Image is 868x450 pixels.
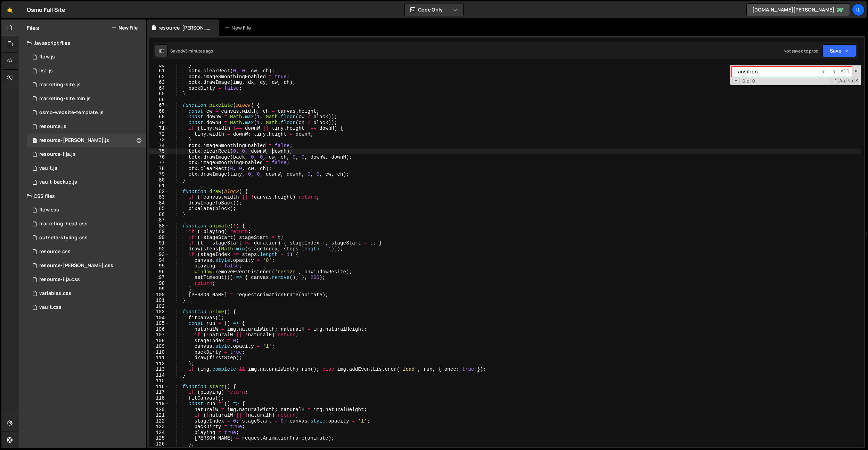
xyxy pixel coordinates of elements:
[149,349,169,355] div: 110
[149,103,169,109] div: 67
[149,435,169,441] div: 125
[149,338,169,344] div: 108
[149,68,169,74] div: 61
[39,221,88,227] div: marketing-head.css
[149,424,169,430] div: 123
[149,240,169,246] div: 91
[149,131,169,137] div: 72
[1,1,18,18] a: 🤙
[27,231,146,245] div: 10598/27499.css
[740,78,758,84] span: 0 of 0
[149,246,169,252] div: 92
[149,327,169,332] div: 106
[149,235,169,241] div: 90
[149,441,169,447] div: 126
[149,361,169,367] div: 112
[149,194,169,200] div: 83
[149,137,169,143] div: 73
[39,249,71,255] div: resource.css
[149,143,169,149] div: 74
[846,78,854,85] span: Whole Word Search
[149,401,169,407] div: 119
[149,281,169,287] div: 98
[27,120,146,134] div: 10598/27705.js
[39,68,53,74] div: list.js
[405,3,463,16] button: Code Only
[732,67,819,77] input: Search for
[149,217,169,223] div: 87
[149,372,169,378] div: 114
[149,183,169,189] div: 81
[746,3,850,16] a: [DOMAIN_NAME][PERSON_NAME]
[39,276,80,283] div: resource-ilja.css
[149,321,169,327] div: 105
[838,78,846,85] span: CaseSensitive Search
[149,252,169,258] div: 93
[149,206,169,212] div: 85
[149,292,169,298] div: 100
[27,161,146,175] div: 10598/24130.js
[149,344,169,349] div: 109
[149,309,169,315] div: 103
[149,80,169,86] div: 63
[149,171,169,177] div: 79
[829,67,838,77] span: ​
[39,54,55,60] div: flow.js
[224,24,254,31] div: New File
[149,177,169,183] div: 80
[149,378,169,384] div: 115
[149,109,169,114] div: 68
[27,64,146,78] div: 10598/26158.js
[27,175,146,189] div: 10598/25101.js
[39,290,71,297] div: variables.css
[149,355,169,361] div: 111
[27,6,65,14] div: Osmo Full Site
[149,120,169,126] div: 70
[27,203,146,217] div: 10598/27345.css
[158,24,211,31] div: resource-[PERSON_NAME].js
[27,24,39,32] h2: Files
[27,92,146,106] div: 10598/28787.js
[149,166,169,172] div: 78
[149,315,169,321] div: 104
[39,96,91,102] div: marketing-site.min.js
[854,78,859,85] span: Search In Selection
[149,275,169,281] div: 97
[149,298,169,304] div: 101
[39,110,104,116] div: osmo-website-template.js
[149,430,169,436] div: 124
[27,245,146,259] div: 10598/27699.css
[18,36,146,50] div: Javascript files
[27,259,146,273] div: 10598/27702.css
[39,123,66,130] div: resource.js
[149,114,169,120] div: 69
[27,300,146,314] div: 10598/25099.css
[39,235,88,241] div: outseta-styling.css
[149,86,169,91] div: 64
[27,50,146,64] div: 10598/27344.js
[149,148,169,154] div: 75
[149,395,169,401] div: 118
[149,367,169,372] div: 113
[39,179,77,185] div: vault-backup.js
[149,160,169,166] div: 77
[149,269,169,275] div: 96
[39,82,81,88] div: marketing-site.js
[852,3,865,16] a: Il
[27,134,146,147] div: 10598/27701.js
[149,97,169,103] div: 66
[149,212,169,218] div: 86
[732,78,740,84] span: Toggle Replace mode
[149,263,169,269] div: 95
[27,287,146,300] div: 10598/27496.css
[33,138,37,144] span: 0
[183,48,213,54] div: 45 minutes ago
[27,78,146,92] div: 10598/28174.js
[39,165,57,171] div: vault.js
[39,263,113,269] div: resource-[PERSON_NAME].css
[149,286,169,292] div: 99
[27,217,146,231] div: 10598/28175.css
[39,151,76,158] div: resource-ilja.js
[170,48,213,54] div: Saved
